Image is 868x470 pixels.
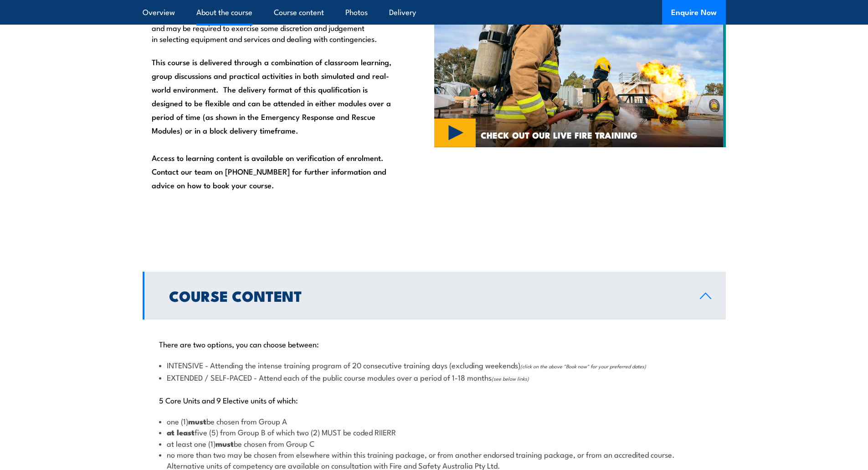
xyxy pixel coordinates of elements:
strong: must [216,438,234,449]
p: There are two options, you can choose between: [159,339,709,348]
strong: must [188,415,206,427]
a: Course Content [143,272,726,320]
h2: Course Content [169,289,685,302]
strong: at least [167,426,195,438]
p: 5 Core Units and 9 Elective units of which: [159,395,709,404]
li: one (1) be chosen from Group A [159,416,709,427]
li: at least one (1) be chosen from Group C [159,438,709,449]
li: EXTENDED / SELF-PACED - Attend each of the public course modules over a period of 1-18 months [159,372,709,384]
li: INTENSIVE - Attending the intense training program of 20 consecutive training days (excluding wee... [159,360,709,372]
span: CHECK OUT OUR LIVE FIRE TRAINING [481,131,637,139]
span: (click on the above "Book now" for your preferred dates) [520,362,646,370]
li: five (5) from Group B of which two (2) MUST be coded RIIERR [159,427,709,438]
span: (see below links) [492,375,529,382]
